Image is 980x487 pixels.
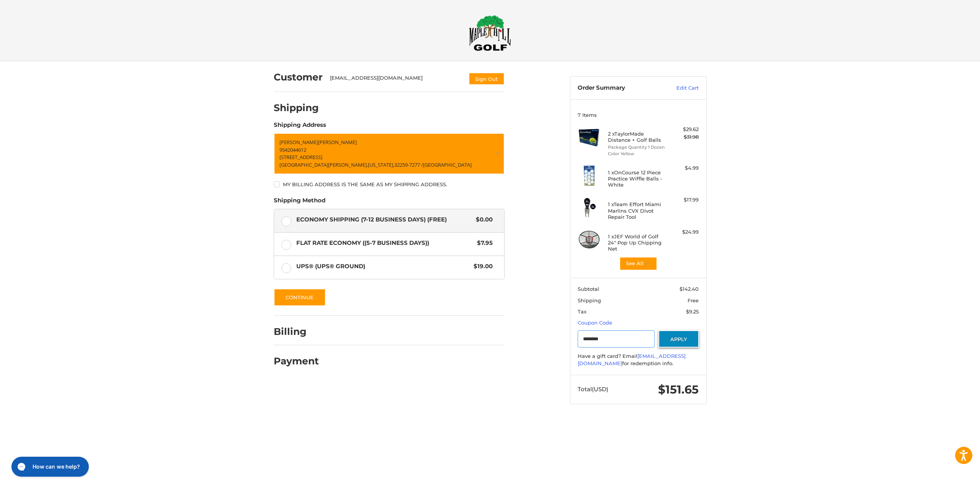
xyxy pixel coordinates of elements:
span: [PERSON_NAME] [318,139,357,146]
span: [PERSON_NAME] [279,139,318,146]
span: $151.65 [658,382,699,397]
legend: Shipping Method [274,196,325,208]
div: $31.98 [668,133,699,141]
a: Coupon Code [578,320,612,326]
div: [EMAIL_ADDRESS][DOMAIN_NAME] [330,74,461,85]
h4: 1 x JEF World of Golf 24" Pop Up Chipping Net [608,233,666,252]
h2: Payment [274,355,319,367]
button: Apply [658,330,699,348]
span: $9.25 [686,308,699,315]
span: Total (USD) [578,385,608,393]
a: Edit Cart [660,84,699,92]
span: [US_STATE], [368,161,394,168]
li: Package Quantity 1 Dozen [608,144,666,151]
span: $142.40 [679,286,699,292]
h2: Billing [274,326,318,338]
button: Continue [274,289,326,306]
div: Have a gift card? Email for redemption info. [578,353,699,367]
span: $19.00 [470,262,493,271]
div: $4.99 [668,164,699,172]
h3: 7 Items [578,112,699,118]
span: $7.95 [474,239,493,248]
span: Tax [578,308,586,315]
iframe: Gorgias live chat messenger [8,454,91,479]
h4: 2 x TaylorMade Distance + Golf Balls [608,131,666,143]
div: $24.99 [668,228,699,236]
label: My billing address is the same as my shipping address. [274,181,505,187]
h2: Customer [274,71,323,83]
legend: Shipping Address [274,121,326,133]
button: See All [619,257,657,271]
li: Color Yellow [608,151,666,157]
span: Free [688,297,699,303]
div: $17.99 [668,196,699,204]
div: $29.62 [668,126,699,133]
input: Gift Certificate or Coupon Code [578,330,655,348]
span: UPS® (UPS® Ground) [296,262,470,271]
span: Flat Rate Economy ((5-7 Business Days)) [296,239,474,248]
span: Economy Shipping (7-12 Business Days) (Free) [296,215,472,224]
h3: Order Summary [578,84,660,92]
span: 9542044612 [279,146,306,153]
span: 32259-7277 / [394,161,423,168]
h2: Shipping [274,102,319,114]
span: $0.00 [472,215,493,224]
span: [GEOGRAPHIC_DATA] [423,161,472,168]
img: Maple Hill Golf [469,15,511,51]
span: Shipping [578,297,601,303]
h4: 1 x OnCourse 12 Piece Practice Wiffle Balls - White [608,169,666,188]
span: Subtotal [578,286,599,292]
span: [GEOGRAPHIC_DATA][PERSON_NAME], [279,161,368,168]
span: [STREET_ADDRESS] [279,154,322,161]
a: Enter or select a different address [274,133,505,174]
button: Sign Out [469,72,505,85]
h4: 1 x Team Effort Miami Marlins CVX Divot Repair Tool [608,201,666,220]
